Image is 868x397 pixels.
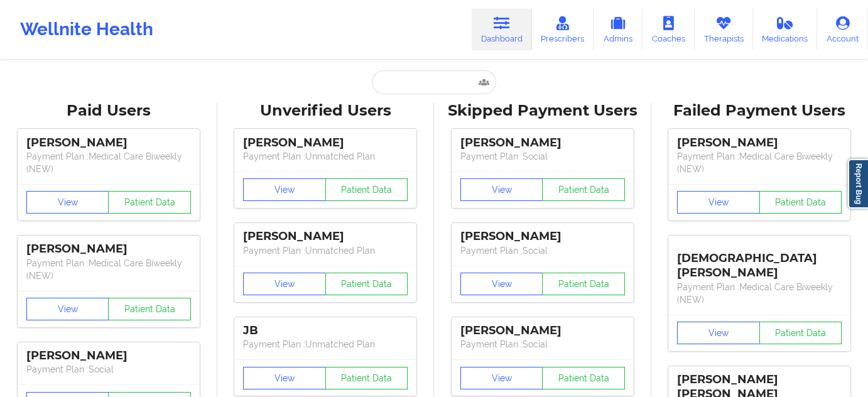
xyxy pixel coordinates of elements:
div: Failed Payment Users [660,101,860,121]
div: [PERSON_NAME] [243,136,408,150]
button: View [243,273,326,295]
p: Payment Plan : Medical Care Biweekly (NEW) [26,150,191,175]
a: Prescribers [532,9,594,50]
a: Admins [594,9,643,50]
button: Patient Data [542,367,625,389]
button: Patient Data [759,322,842,344]
button: View [460,367,543,389]
div: [PERSON_NAME] [460,136,625,150]
div: Paid Users [9,101,209,121]
button: View [26,191,109,214]
button: Patient Data [325,367,408,389]
p: Payment Plan : Social [460,150,625,163]
a: Therapists [695,9,753,50]
div: Unverified Users [226,101,426,121]
div: JB [243,324,408,338]
button: Patient Data [542,273,625,295]
div: [PERSON_NAME] [26,349,191,363]
button: View [243,178,326,201]
p: Payment Plan : Unmatched Plan [243,244,408,257]
button: View [460,273,543,295]
p: Payment Plan : Social [460,244,625,257]
a: Report Bug [848,159,868,209]
p: Payment Plan : Medical Care Biweekly (NEW) [677,281,842,306]
p: Payment Plan : Social [460,338,625,351]
button: View [460,178,543,201]
div: [PERSON_NAME] [26,136,191,150]
div: [PERSON_NAME] [677,136,842,150]
div: [PERSON_NAME] [243,229,408,244]
button: Patient Data [759,191,842,214]
button: Patient Data [108,298,191,320]
button: Patient Data [325,178,408,201]
button: View [677,322,760,344]
div: [PERSON_NAME] [460,324,625,338]
p: Payment Plan : Unmatched Plan [243,150,408,163]
p: Payment Plan : Medical Care Biweekly (NEW) [677,150,842,175]
button: View [26,298,109,320]
div: Skipped Payment Users [443,101,643,121]
a: Coaches [643,9,695,50]
p: Payment Plan : Unmatched Plan [243,338,408,351]
a: Medications [753,9,818,50]
button: Patient Data [542,178,625,201]
div: [PERSON_NAME] [26,242,191,256]
div: [DEMOGRAPHIC_DATA][PERSON_NAME] [677,242,842,280]
div: [PERSON_NAME] [460,229,625,244]
a: Dashboard [472,9,532,50]
button: View [677,191,760,214]
p: Payment Plan : Medical Care Biweekly (NEW) [26,257,191,282]
a: Account [817,9,868,50]
button: Patient Data [108,191,191,214]
button: Patient Data [325,273,408,295]
p: Payment Plan : Social [26,363,191,376]
button: View [243,367,326,389]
